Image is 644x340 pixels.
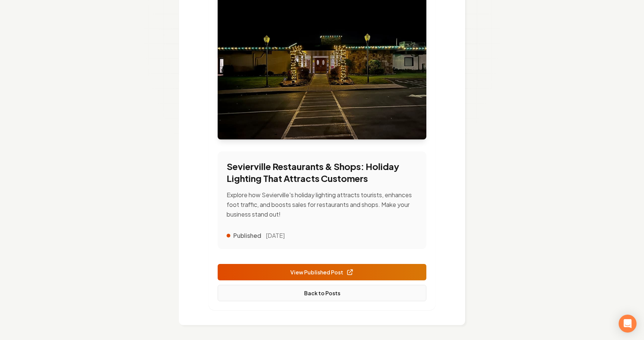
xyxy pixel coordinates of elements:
[619,315,637,333] div: Open Intercom Messenger
[227,160,417,184] h3: Sevierville Restaurants & Shops: Holiday Lighting That Attracts Customers
[218,264,426,280] a: View Published Post
[227,190,417,219] p: Explore how Sevierville's holiday lighting attracts tourists, enhances foot traffic, and boosts s...
[218,285,426,301] a: Back to Posts
[233,231,261,240] span: Published
[266,231,285,240] time: [DATE]
[290,268,354,276] span: View Published Post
